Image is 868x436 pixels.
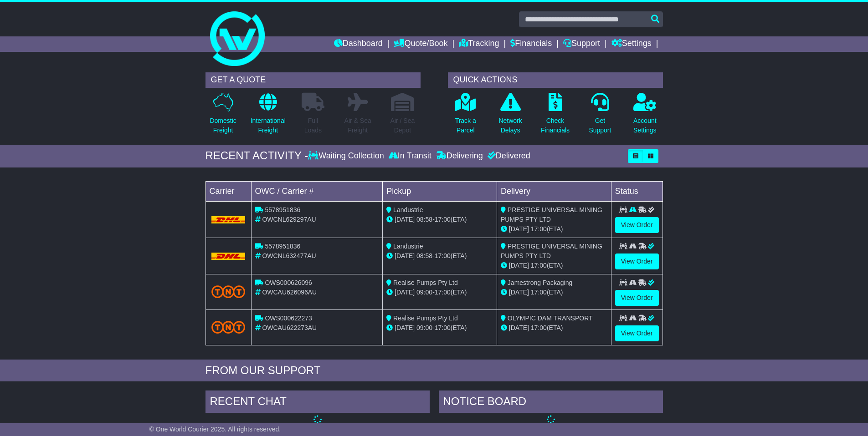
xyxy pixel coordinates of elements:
[509,262,529,269] span: [DATE]
[416,289,432,296] span: 09:00
[205,364,663,377] div: FROM OUR SUPPORT
[510,36,552,52] a: Financials
[205,390,430,415] div: RECENT CHAT
[210,116,236,135] p: Domestic Freight
[250,92,286,140] a: InternationalFreight
[563,36,600,52] a: Support
[435,252,451,259] span: 17:00
[611,36,652,52] a: Settings
[416,324,432,331] span: 09:00
[509,289,529,296] span: [DATE]
[262,216,316,223] span: OWCNL629297AU
[344,116,371,135] p: Air & Sea Freight
[395,324,415,331] span: [DATE]
[435,216,451,223] span: 17:00
[265,243,300,250] span: 5578951836
[498,116,522,135] p: Network Delays
[393,243,423,250] span: Landustrie
[435,324,451,331] span: 17:00
[501,243,602,259] span: PRESTIGE UNIVERSAL MINING PUMPS PTY LTD
[434,151,485,161] div: Delivering
[308,151,386,161] div: Waiting Collection
[448,72,663,88] div: QUICK ACTIONS
[395,216,415,223] span: [DATE]
[633,92,657,140] a: AccountSettings
[501,206,602,223] span: PRESTIGE UNIVERSAL MINING PUMPS PTY LTD
[615,217,659,233] a: View Order
[386,151,434,161] div: In Transit
[509,324,529,331] span: [DATE]
[455,116,476,135] p: Track a Parcel
[386,288,493,297] div: - (ETA)
[459,36,499,52] a: Tracking
[615,253,659,269] a: View Order
[588,92,611,140] a: GetSupport
[531,289,547,296] span: 17:00
[205,72,421,88] div: GET A QUOTE
[541,116,570,135] p: Check Financials
[209,92,236,140] a: DomesticFreight
[262,252,316,259] span: OWCNL632477AU
[416,252,432,259] span: 08:58
[531,324,547,331] span: 17:00
[435,289,451,296] span: 17:00
[531,225,547,233] span: 17:00
[531,262,547,269] span: 17:00
[149,426,281,433] span: © One World Courier 2025. All rights reserved.
[205,149,308,162] div: RECENT ACTIVITY -
[390,116,415,135] p: Air / Sea Depot
[498,92,522,140] a: NetworkDelays
[501,224,607,234] div: (ETA)
[394,36,447,52] a: Quote/Book
[497,181,611,201] td: Delivery
[509,225,529,233] span: [DATE]
[393,279,458,286] span: Realise Pumps Pty Ltd
[265,206,300,213] span: 5578951836
[262,324,317,331] span: OWCAU622273AU
[393,206,423,213] span: Landustrie
[211,216,246,223] img: DHL.png
[395,289,415,296] span: [DATE]
[334,36,383,52] a: Dashboard
[211,285,246,298] img: TNT_Domestic.png
[302,116,324,135] p: Full Loads
[501,288,607,297] div: (ETA)
[485,151,530,161] div: Delivered
[211,321,246,333] img: TNT_Domestic.png
[251,116,286,135] p: International Freight
[265,279,312,286] span: OWS000626096
[615,290,659,306] a: View Order
[589,116,611,135] p: Get Support
[211,253,246,260] img: DHL.png
[508,314,593,322] span: OLYMPIC DAM TRANSPORT
[251,181,383,201] td: OWC / Carrier #
[508,279,572,286] span: Jamestrong Packaging
[501,261,607,270] div: (ETA)
[416,216,432,223] span: 08:58
[611,181,663,201] td: Status
[386,251,493,261] div: - (ETA)
[633,116,657,135] p: Account Settings
[383,181,497,201] td: Pickup
[262,289,317,296] span: OWCAU626096AU
[386,215,493,224] div: - (ETA)
[615,325,659,341] a: View Order
[395,252,415,259] span: [DATE]
[455,92,477,140] a: Track aParcel
[540,92,570,140] a: CheckFinancials
[501,323,607,333] div: (ETA)
[265,314,312,322] span: OWS000622273
[393,314,458,322] span: Realise Pumps Pty Ltd
[386,323,493,333] div: - (ETA)
[205,181,251,201] td: Carrier
[439,390,663,415] div: NOTICE BOARD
